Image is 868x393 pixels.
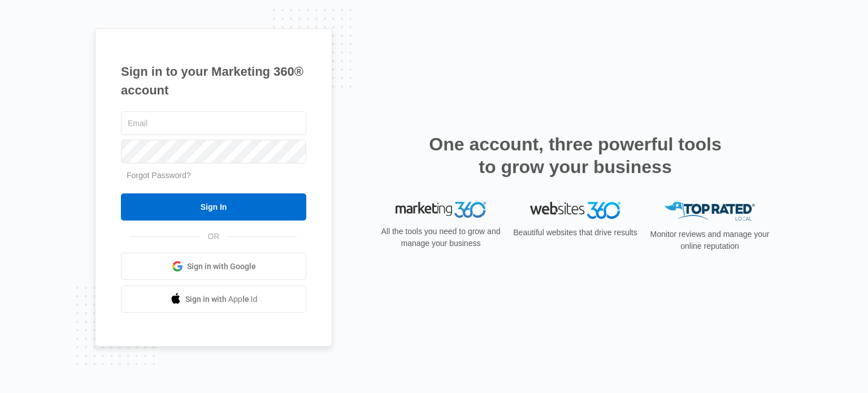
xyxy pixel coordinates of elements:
span: Sign in with Google [187,261,256,273]
span: Sign in with Apple Id [185,293,258,305]
p: All the tools you need to grow and manage your business [377,226,504,249]
p: Beautiful websites that drive results [512,227,639,239]
img: Top Rated Local [665,202,755,221]
h2: One account, three powerful tools to grow your business [426,133,725,178]
a: Sign in with Google [121,253,306,280]
a: Sign in with Apple Id [121,286,306,313]
h1: Sign in to your Marketing 360® account [121,62,306,100]
img: Marketing 360 [396,202,486,218]
span: OR [200,231,228,243]
img: Websites 360 [530,202,620,218]
a: Forgot Password? [127,171,191,180]
input: Email [121,111,306,135]
p: Monitor reviews and manage your online reputation [646,228,773,252]
input: Sign In [121,193,306,221]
